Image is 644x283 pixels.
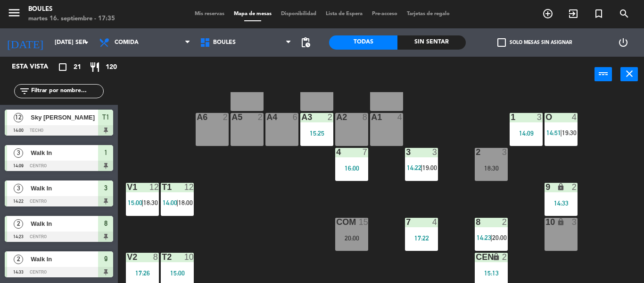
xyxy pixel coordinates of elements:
[619,8,630,19] i: search
[545,218,546,226] div: 10
[557,183,565,191] i: lock
[176,199,178,206] span: |
[397,35,466,50] div: Sin sentar
[102,111,109,123] span: T1
[476,148,476,156] div: 2
[572,183,578,191] div: 2
[14,113,23,122] span: 12
[301,113,302,121] div: A3
[149,183,159,191] div: 12
[406,148,406,156] div: 3
[560,129,562,137] span: |
[405,235,438,241] div: 17:22
[184,183,194,191] div: 12
[593,8,604,19] i: turned_in_not
[14,255,23,264] span: 2
[30,86,103,96] input: Filtrar por nombre...
[545,183,546,191] div: 9
[128,199,142,206] span: 15:00
[490,234,492,241] span: |
[594,67,612,81] button: power_input
[432,148,438,156] div: 3
[476,218,476,226] div: 8
[81,37,92,48] i: arrow_drop_down
[19,86,30,97] i: filter_list
[476,253,476,261] div: CEN
[497,38,572,47] label: Solo mesas sin asignar
[329,35,397,50] div: Todas
[406,218,406,226] div: 7
[293,113,298,121] div: 6
[537,113,543,121] div: 3
[542,8,553,19] i: add_circle_outline
[359,218,368,226] div: 15
[321,11,367,17] span: Lista de Espera
[432,218,438,226] div: 4
[14,148,23,158] span: 3
[57,61,68,73] i: crop_square
[161,270,194,276] div: 15:00
[184,253,194,261] div: 10
[502,218,508,226] div: 2
[31,254,98,264] span: Walk In
[104,147,107,158] span: 1
[74,62,81,73] span: 21
[598,68,609,79] i: power_input
[127,253,127,261] div: V2
[572,218,578,226] div: 3
[213,39,236,46] span: Boules
[421,164,422,172] span: |
[475,270,508,276] div: 15:13
[126,270,159,276] div: 17:26
[7,6,21,23] button: menu
[127,183,127,191] div: V1
[492,234,507,241] span: 20:00
[5,61,68,73] div: Esta vista
[14,184,23,193] span: 3
[502,148,508,156] div: 3
[492,253,500,261] i: lock
[477,234,491,241] span: 14:23
[143,199,158,206] span: 18:30
[14,219,23,229] span: 2
[502,253,508,261] div: 2
[258,113,264,121] div: 2
[104,218,107,229] span: 8
[31,183,98,193] span: Walk In
[229,11,276,17] span: Mapa de mesas
[568,8,579,19] i: exit_to_app
[300,37,311,48] span: pending_actions
[335,235,368,241] div: 20:00
[371,113,372,121] div: A1
[190,11,229,17] span: Mis reservas
[300,130,333,137] div: 15:25
[31,112,98,122] span: Sky [PERSON_NAME]
[535,6,561,22] span: RESERVAR MESA
[115,39,139,46] span: Comida
[328,113,333,121] div: 2
[28,14,115,24] div: martes 16. septiembre - 17:35
[266,113,267,121] div: A4
[402,11,454,17] span: Tarjetas de regalo
[28,5,115,14] div: Boules
[545,113,546,121] div: O
[7,6,21,20] i: menu
[546,129,561,137] span: 14:51
[335,165,368,172] div: 16:00
[510,130,543,137] div: 14:09
[223,113,229,121] div: 2
[163,199,177,206] span: 14:00
[106,62,117,73] span: 120
[363,113,368,121] div: 8
[104,182,107,194] span: 3
[363,148,368,156] div: 7
[572,113,578,121] div: 4
[586,6,611,22] span: Reserva especial
[31,148,98,158] span: Walk In
[620,67,638,81] button: close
